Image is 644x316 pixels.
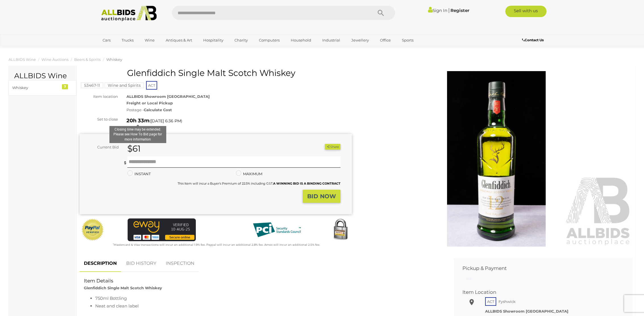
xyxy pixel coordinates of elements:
[178,181,340,185] small: This Item will incur a Buyer's Premium of 22.5% including GST.
[462,290,616,295] h2: Item Location
[12,84,59,91] div: Whiskey
[485,297,496,306] span: ACT
[248,218,305,241] img: PCI DSS compliant
[151,118,181,123] span: [DATE] 6:36 PM
[126,94,210,99] strong: ALLBIDS Showroom [GEOGRAPHIC_DATA]
[99,45,147,54] a: [GEOGRAPHIC_DATA]
[105,82,144,88] mark: Wine and Spirits
[236,171,262,177] label: MAXIMUM
[122,255,161,272] a: BID HISTORY
[428,8,447,13] a: Sign In
[141,36,158,45] a: Wine
[118,36,137,45] a: Trucks
[81,82,103,88] mark: 53467-11
[467,277,471,280] img: small-loading.gif
[84,286,162,290] strong: Glenfiddich Single Malt Scotch Whiskey
[146,81,157,90] span: ACT
[462,266,616,271] h2: Pickup & Payment
[307,193,336,200] strong: BID NOW
[84,278,441,284] h2: Item Details
[161,255,199,272] a: INSPECTION
[348,36,373,45] a: Jewellery
[360,71,633,247] img: Glenfiddich Single Malt Scotch Whiskey
[450,8,469,13] a: Register
[80,255,121,272] a: DESCRIPTION
[95,302,441,310] li: Neat and clean label
[318,144,324,150] li: Watch this item
[109,126,166,143] div: Closing time may be extended. Please see How To Bid page for more information
[367,6,395,20] button: Search
[485,309,568,313] strong: ALLBIDS Showroom [GEOGRAPHIC_DATA]
[398,36,417,45] a: Sports
[126,101,173,105] strong: Freight or Local Pickup
[95,294,441,302] li: 750ml Bottling
[99,36,114,45] a: Cars
[273,181,340,185] b: A WINNING BID IS A BINDING CONTRACT
[113,243,320,247] small: Mastercard & Visa transactions will incur an additional 1.9% fee. Paypal will incur an additional...
[74,57,101,62] a: Beers & Spirits
[98,6,160,21] img: Allbids.com.au
[41,57,68,62] a: Wine Auctions
[126,107,352,113] div: Postage -
[287,36,315,45] a: Household
[106,57,122,62] a: Whiskey
[325,144,340,150] button: Share
[75,93,122,100] div: Item location
[162,36,196,45] a: Antiques & Art
[376,36,394,45] a: Office
[81,83,103,88] a: 53467-11
[128,218,196,241] img: eWAY Payment Gateway
[522,37,545,43] a: Contact Us
[505,6,547,17] a: Sell with us
[9,80,76,95] a: Whiskey 7
[127,171,151,177] label: INSTANT
[200,36,227,45] a: Hospitality
[448,7,450,13] span: |
[82,68,350,78] h1: Glenfiddich Single Malt Scotch Whiskey
[497,298,517,305] span: Fyshwick
[81,218,104,241] img: Official PayPal Seal
[62,84,68,89] div: 7
[144,108,172,112] strong: Calculate Cost
[14,72,71,80] h2: ALLBIDS Wine
[149,119,182,123] span: ( )
[80,144,123,150] div: Current Bid
[303,190,340,203] button: BID NOW
[9,57,36,62] a: ALLBIDS Wine
[105,83,144,88] a: Wine and Spirits
[329,218,352,241] img: Secured by Rapid SSL
[319,36,344,45] a: Industrial
[522,38,544,42] b: Contact Us
[231,36,252,45] a: Charity
[127,143,141,154] strong: $61
[75,116,122,123] div: Set to close
[126,117,149,124] strong: 20h 33m
[255,36,283,45] a: Computers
